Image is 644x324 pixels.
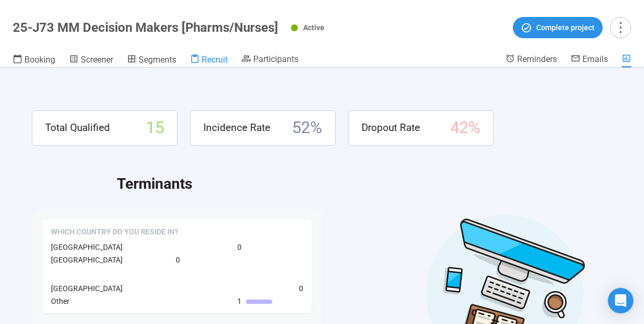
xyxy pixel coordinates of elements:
[45,120,110,136] span: Total Qualified
[13,20,278,35] h1: 25-J73 MM Decision Makers [Pharms/Nurses]
[127,54,176,67] a: Segments
[51,243,123,251] span: [GEOGRAPHIC_DATA]
[517,54,557,64] span: Reminders
[24,55,55,65] span: Booking
[613,20,628,34] span: more
[536,22,595,33] span: Complete project
[13,54,55,67] a: Booking
[117,172,612,196] h2: Terminants
[69,54,113,67] a: Screener
[51,284,123,293] span: [GEOGRAPHIC_DATA]
[190,54,228,67] a: Recruit
[253,54,298,64] span: Participants
[610,17,631,38] button: more
[146,115,164,141] span: 15
[237,241,242,253] span: 0
[571,54,608,66] a: Emails
[237,295,242,307] span: 1
[139,55,176,65] span: Segments
[362,120,420,136] span: Dropout Rate
[203,120,270,136] span: Incidence Rate
[202,55,228,65] span: Recruit
[51,297,70,305] span: Other
[51,227,178,238] span: Which country do you reside in?
[303,23,324,32] span: Active
[81,55,113,65] span: Screener
[292,115,322,141] span: 52 %
[299,283,303,294] span: 0
[242,54,298,66] a: Participants
[608,288,633,313] div: Open Intercom Messenger
[176,254,180,266] span: 0
[51,256,123,264] span: [GEOGRAPHIC_DATA]
[505,54,557,66] a: Reminders
[450,115,480,141] span: 42 %
[513,17,603,38] button: Complete project
[582,54,608,64] span: Emails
